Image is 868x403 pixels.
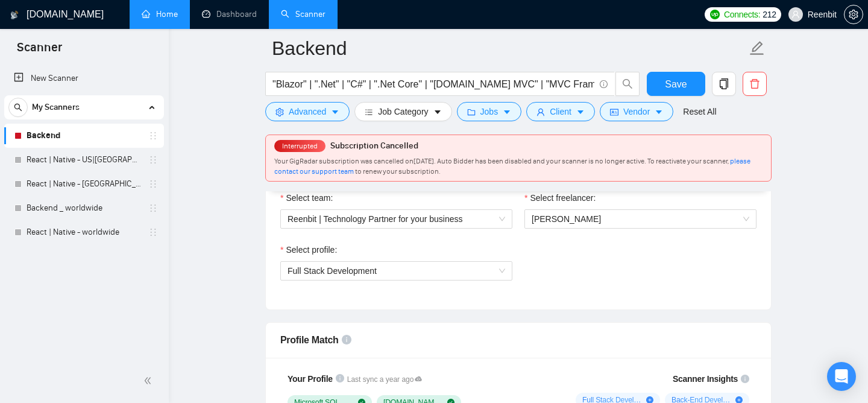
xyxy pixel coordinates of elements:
a: setting [844,10,863,19]
a: Backend [27,124,141,148]
a: Reset All [683,105,716,118]
span: folder [467,107,476,116]
span: Scanner [7,39,72,64]
a: searchScanner [281,9,325,19]
span: info-circle [600,80,608,88]
a: React | Native - worldwide [27,220,141,244]
span: 212 [763,8,776,21]
span: Your GigRadar subscription was cancelled on [DATE] . Auto Bidder has been disabled and your scann... [274,157,750,176]
span: Full Stack Development [288,266,377,276]
button: userClientcaret-down [526,102,595,121]
button: copy [712,72,736,96]
li: My Scanners [4,95,164,244]
span: Interrupted [278,142,321,150]
button: settingAdvancedcaret-down [265,102,350,121]
button: barsJob Categorycaret-down [354,102,451,121]
button: folderJobscaret-down [457,102,522,121]
button: search [615,72,640,96]
img: logo [10,5,19,25]
img: upwork-logo.png [710,10,720,19]
span: info-circle [342,335,351,344]
span: caret-down [503,107,511,116]
span: caret-down [655,107,663,116]
span: caret-down [331,107,339,116]
span: holder [148,203,158,213]
span: Last sync a year ago [347,374,422,386]
span: Subscription Cancelled [330,141,418,151]
a: React | Native - [GEOGRAPHIC_DATA] [27,172,141,196]
span: setting [275,107,284,116]
span: Advanced [289,105,326,118]
button: search [8,98,28,117]
span: bars [365,107,373,116]
label: Select team: [280,191,333,205]
span: Client [550,105,571,118]
button: delete [743,72,767,96]
span: user [791,10,800,19]
span: setting [844,10,863,19]
span: copy [712,78,735,89]
span: Jobs [480,105,498,118]
span: Vendor [623,105,650,118]
button: idcardVendorcaret-down [600,102,673,121]
a: homeHome [142,9,178,19]
span: Job Category [378,105,428,118]
span: Save [665,77,687,92]
div: Open Intercom Messenger [827,362,856,391]
span: My Scanners [32,95,80,119]
span: Scanner Insights [673,375,738,383]
a: New Scanner [14,66,154,90]
span: edit [749,40,765,56]
span: caret-down [576,107,585,116]
a: Backend _ worldwide [27,196,141,220]
span: delete [743,78,766,89]
input: Search Freelance Jobs... [272,77,594,92]
span: search [616,78,639,89]
input: Scanner name... [272,33,747,63]
span: caret-down [433,107,442,116]
span: Your Profile [288,374,333,384]
span: search [9,103,27,112]
span: holder [148,179,158,189]
span: [PERSON_NAME] [532,214,601,224]
span: holder [148,155,158,165]
span: Select profile: [286,243,337,256]
li: New Scanner [4,66,164,90]
span: holder [148,227,158,237]
span: user [536,107,545,116]
label: Select freelancer: [524,191,596,205]
span: double-left [143,375,156,387]
button: Save [647,72,705,96]
span: idcard [610,107,618,116]
button: setting [844,5,863,24]
span: Reenbit | Technology Partner for your business [288,210,505,228]
span: info-circle [336,374,344,382]
span: info-circle [741,375,749,383]
a: dashboardDashboard [202,9,257,19]
span: holder [148,131,158,141]
a: React | Native - US|[GEOGRAPHIC_DATA] [27,148,141,172]
span: Connects: [724,8,760,21]
span: Profile Match [280,335,339,345]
